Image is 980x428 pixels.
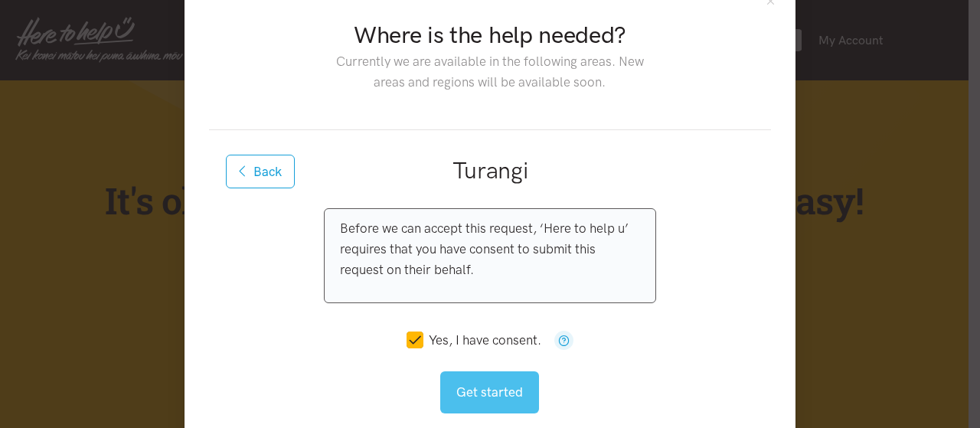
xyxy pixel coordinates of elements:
[234,155,746,187] h2: Turangi
[407,334,541,347] label: Yes, I have consent.
[226,155,295,188] button: Back
[324,51,655,93] p: Currently we are available in the following areas. New areas and regions will be available soon.
[324,19,655,51] h2: Where is the help needed?
[340,218,639,281] p: Before we can accept this request, ‘Here to help u’ requires that you have consent to submit this...
[440,371,539,413] button: Get started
